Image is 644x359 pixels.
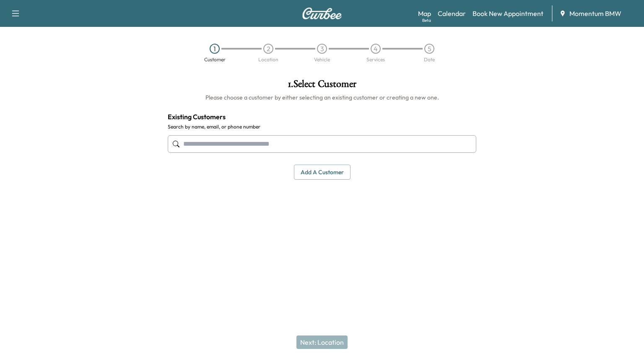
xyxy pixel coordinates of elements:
[418,8,431,18] a: MapBeta
[473,8,543,18] a: Book New Appointment
[302,8,342,19] img: Curbee Logo
[366,57,385,62] div: Services
[422,17,431,24] div: Beta
[210,44,220,54] div: 1
[314,57,330,62] div: Vehicle
[168,123,476,130] label: Search by name, email, or phone number
[424,44,434,54] div: 5
[204,57,226,62] div: Customer
[168,112,476,122] h4: Existing Customers
[168,93,476,102] h6: Please choose a customer by either selecting an existing customer or creating a new one.
[438,8,466,18] a: Calendar
[258,57,278,62] div: Location
[569,8,621,18] span: Momentum BMW
[424,57,435,62] div: Date
[371,44,381,54] div: 4
[294,165,351,180] button: Add a customer
[168,79,476,93] h1: 1 . Select Customer
[317,44,327,54] div: 3
[263,44,273,54] div: 2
